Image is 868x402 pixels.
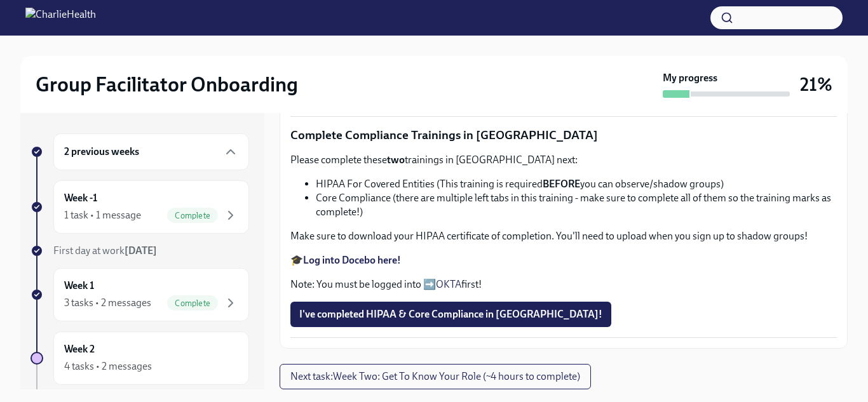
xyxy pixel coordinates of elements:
[663,71,717,85] strong: My progress
[31,332,249,385] a: Week 24 tasks • 2 messages
[316,191,837,219] li: Core Compliance (there are multiple left tabs in this training - make sure to complete all of the...
[290,370,580,383] span: Next task : Week Two: Get To Know Your Role (~4 hours to complete)
[290,127,837,144] p: Complete Compliance Trainings in [GEOGRAPHIC_DATA]
[64,191,97,205] h6: Week -1
[64,296,151,310] div: 3 tasks • 2 messages
[280,364,591,389] button: Next task:Week Two: Get To Know Your Role (~4 hours to complete)
[387,154,405,166] strong: two
[36,72,298,97] h2: Group Facilitator Onboarding
[290,302,611,327] button: I've completed HIPAA & Core Compliance in [GEOGRAPHIC_DATA]!
[64,279,94,293] h6: Week 1
[543,178,580,190] strong: BEFORE
[31,180,249,234] a: Week -11 task • 1 messageComplete
[64,145,139,159] h6: 2 previous weeks
[64,342,95,356] h6: Week 2
[316,177,837,191] li: HIPAA For Covered Entities (This training is required you can observe/shadow groups)
[64,208,141,222] div: 1 task • 1 message
[290,278,837,291] p: Note: You must be logged into ➡️ first!
[299,308,602,321] span: I've completed HIPAA & Core Compliance in [GEOGRAPHIC_DATA]!
[31,268,249,321] a: Week 13 tasks • 2 messagesComplete
[303,254,401,266] a: Log into Docebo here!
[125,245,157,257] strong: [DATE]
[53,133,249,170] div: 2 previous weeks
[436,278,461,290] a: OKTA
[167,211,218,220] span: Complete
[31,244,249,258] a: First day at work[DATE]
[167,298,218,308] span: Complete
[53,245,157,257] span: First day at work
[290,153,837,167] p: Please complete these trainings in [GEOGRAPHIC_DATA] next:
[64,359,152,373] div: 4 tasks • 2 messages
[25,8,96,28] img: CharlieHealth
[290,229,837,243] p: Make sure to download your HIPAA certificate of completion. You'll need to upload when you sign u...
[290,253,837,267] p: 🎓
[800,73,832,96] h3: 21%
